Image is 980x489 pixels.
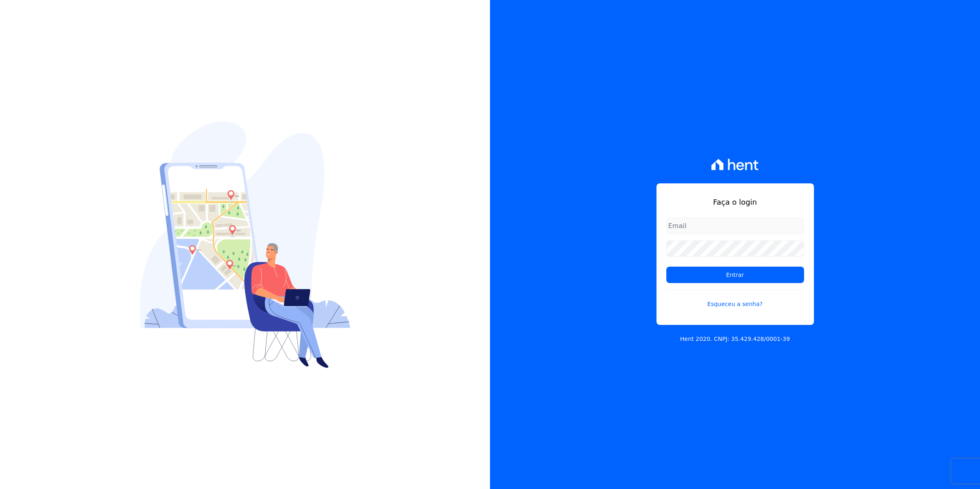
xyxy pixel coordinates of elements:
input: Entrar [666,267,804,283]
input: Email [666,217,804,234]
img: Login [140,121,351,368]
a: Esqueceu a senha? [666,290,804,308]
h1: Faça o login [666,197,804,208]
p: Hent 2020. CNPJ: 35.429.428/0001-39 [680,335,790,343]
